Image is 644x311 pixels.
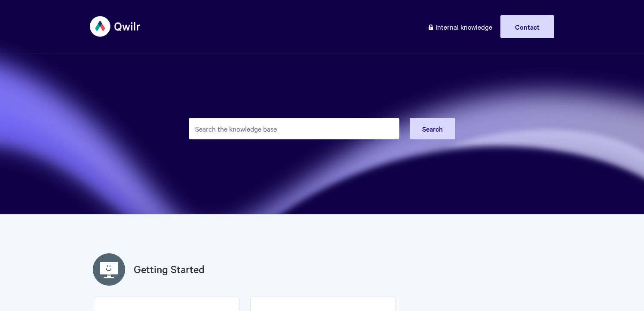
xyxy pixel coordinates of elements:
span: Search [422,124,443,133]
a: Internal knowledge [421,15,499,38]
a: Contact [500,15,554,38]
img: Qwilr Help Center [90,10,141,43]
a: Getting Started [134,262,205,277]
button: Search [410,118,455,139]
input: Search the knowledge base [189,118,399,139]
